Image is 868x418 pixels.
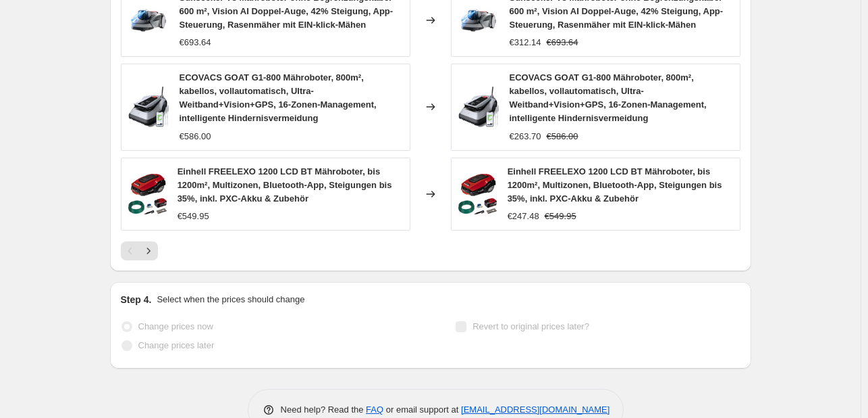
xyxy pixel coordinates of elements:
span: ECOVACS GOAT G1-800 Mähroboter, 800m², kabellos, vollautomatisch, Ultra-Weitband+Vision+GPS, 16-Z... [510,72,707,123]
span: Change prices now [138,321,213,331]
span: Need help? Read the [281,404,367,415]
div: €693.64 [180,36,211,49]
a: [EMAIL_ADDRESS][DOMAIN_NAME] [461,404,609,415]
strike: €586.00 [547,130,578,143]
span: Revert to original prices later? [472,321,589,331]
div: €263.70 [510,130,541,143]
a: FAQ [366,404,383,415]
span: Einhell FREELEXO 1200 LCD BT Mähroboter, bis 1200m², Multizonen, Bluetooth-App, Steigungen bis 35... [178,166,392,204]
nav: Pagination [121,241,158,260]
div: €312.14 [510,36,541,49]
div: €586.00 [180,130,211,143]
span: Change prices later [138,340,215,350]
strike: €549.95 [545,210,576,223]
button: Next [139,241,158,260]
strike: €693.64 [547,36,578,49]
div: €247.48 [508,210,539,223]
img: 71p9vHLbfKL_80x.jpg [128,87,169,127]
img: 71rMgCuC7YL_80x.jpg [458,174,497,214]
p: Select when the prices should change [157,293,304,306]
div: €549.95 [178,210,209,223]
span: or email support at [383,404,461,415]
img: 71rMgCuC7YL_80x.jpg [128,174,167,214]
span: ECOVACS GOAT G1-800 Mähroboter, 800m², kabellos, vollautomatisch, Ultra-Weitband+Vision+GPS, 16-Z... [180,72,377,123]
img: 71p9vHLbfKL_80x.jpg [458,87,499,127]
h2: Step 4. [121,293,152,306]
span: Einhell FREELEXO 1200 LCD BT Mähroboter, bis 1200m², Multizonen, Bluetooth-App, Steigungen bis 35... [508,166,722,204]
